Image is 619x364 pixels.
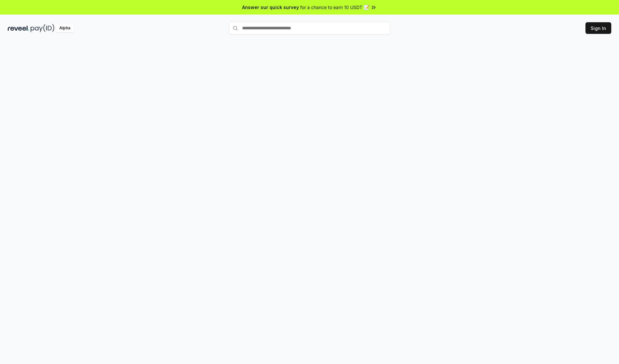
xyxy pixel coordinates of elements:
img: reveel_dark [8,24,29,32]
span: Answer our quick survey [242,4,299,11]
span: for a chance to earn 10 USDT 📝 [300,4,369,11]
img: pay_id [31,24,54,32]
div: Alpha [56,24,74,32]
button: Sign In [585,22,611,34]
